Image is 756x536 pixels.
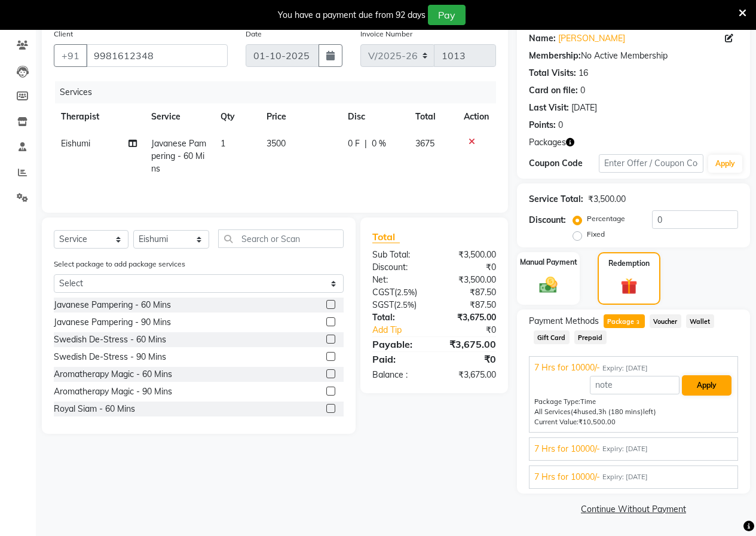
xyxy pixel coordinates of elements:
div: Paid: [363,352,434,366]
span: 3675 [415,138,434,149]
span: 7 Hrs for 10000/- [534,362,600,374]
div: Royal Siam - 60 Mins [54,403,135,415]
div: Last Visit: [529,102,569,114]
div: Aromatherapy Magic - 90 Mins [54,385,172,398]
div: ₹0 [434,261,505,274]
th: Therapist [54,103,144,130]
span: 7 Hrs for 10000/- [534,471,600,483]
div: ₹3,500.00 [434,274,505,286]
div: ₹3,675.00 [434,311,505,324]
span: Gift Card [534,330,570,344]
input: note [590,376,680,394]
span: Eishumi [61,138,90,149]
span: Expiry: [DATE] [602,472,648,482]
span: CGST [372,287,394,298]
span: 3h (180 mins) [598,408,643,416]
span: Wallet [686,314,714,328]
button: Apply [682,375,731,396]
div: Services [55,81,505,103]
a: [PERSON_NAME] [558,32,625,45]
th: Disc [341,103,408,130]
label: Select package to add package services [54,259,185,269]
div: Name: [529,32,556,45]
div: 16 [579,67,588,79]
label: Redemption [608,258,650,269]
span: Total [372,231,400,243]
div: ₹3,675.00 [434,369,505,381]
div: ₹0 [434,352,505,366]
a: Continue Without Payment [519,503,748,516]
span: used, left) [571,408,656,416]
span: 2.5% [397,287,415,297]
img: _cash.svg [534,275,563,296]
th: Price [259,103,341,130]
div: Aromatherapy Magic - 60 Mins [54,368,172,381]
button: Pay [428,5,466,25]
span: Time [580,397,596,406]
img: _gift.svg [616,276,643,297]
th: Qty [213,103,259,130]
th: Total [408,103,457,130]
label: Date [246,29,262,39]
span: Expiry: [DATE] [602,444,648,454]
span: 7 Hrs for 10000/- [534,443,600,455]
div: ( ) [363,286,434,299]
span: 3500 [267,138,286,149]
div: Membership: [529,50,581,62]
th: Service [144,103,213,130]
input: Search or Scan [218,229,344,248]
input: Enter Offer / Coupon Code [599,154,703,173]
label: Client [54,29,73,39]
div: ₹0 [446,324,505,336]
div: ₹3,500.00 [434,249,505,261]
div: Total Visits: [529,67,576,79]
th: Action [457,103,496,130]
span: 0 % [372,137,386,150]
div: Swedish De-Stress - 60 Mins [54,333,166,346]
div: Discount: [363,261,434,274]
label: Percentage [587,213,625,224]
div: Balance : [363,369,434,381]
span: 2.5% [396,300,414,310]
span: | [365,137,367,150]
div: Sub Total: [363,249,434,261]
div: ₹87.50 [434,286,505,299]
div: Discount: [529,214,566,226]
span: Package Type: [534,397,580,406]
span: Expiry: [DATE] [602,363,648,373]
div: Javanese Pampering - 60 Mins [54,299,171,311]
div: Swedish De-Stress - 90 Mins [54,351,166,363]
span: Prepaid [574,330,607,344]
div: ₹3,500.00 [588,193,626,206]
span: SGST [372,299,394,310]
div: ₹87.50 [434,299,505,311]
label: Fixed [587,229,605,240]
span: Package [604,314,645,328]
div: Total: [363,311,434,324]
span: Javanese Pampering - 60 Mins [151,138,206,174]
label: Manual Payment [520,257,577,268]
div: Service Total: [529,193,583,206]
span: Current Value: [534,418,579,426]
div: 0 [580,84,585,97]
div: Card on file: [529,84,578,97]
span: 3 [634,319,641,326]
div: Net: [363,274,434,286]
span: Packages [529,136,566,149]
span: Voucher [650,314,681,328]
div: Javanese Pampering - 90 Mins [54,316,171,329]
div: Payable: [363,337,434,351]
div: ₹3,675.00 [434,337,505,351]
span: All Services [534,408,571,416]
div: [DATE] [571,102,597,114]
span: 1 [221,138,225,149]
span: Payment Methods [529,315,599,327]
span: (4h [571,408,581,416]
div: ( ) [363,299,434,311]
button: +91 [54,44,87,67]
button: Apply [708,155,742,173]
span: 0 F [348,137,360,150]
div: Points: [529,119,556,131]
div: Coupon Code [529,157,599,170]
label: Invoice Number [360,29,412,39]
